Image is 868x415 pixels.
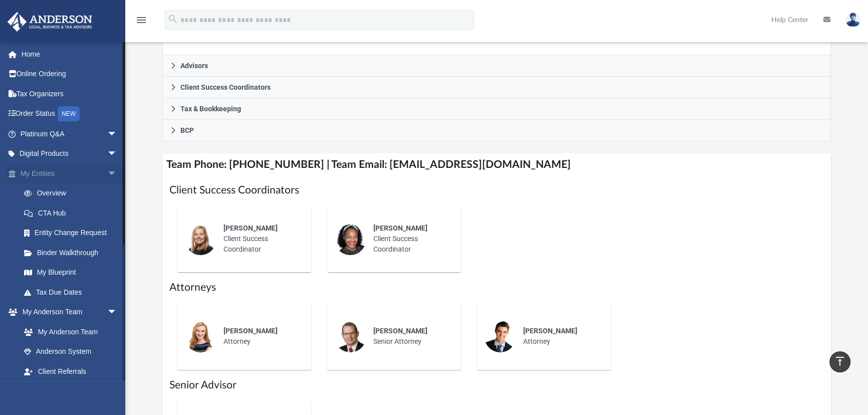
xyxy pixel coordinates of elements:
[14,361,127,381] a: Client Referrals
[373,224,427,232] span: [PERSON_NAME]
[107,144,127,164] span: arrow_drop_down
[523,327,577,335] span: [PERSON_NAME]
[14,223,132,243] a: Entity Change Request
[180,105,241,112] span: Tax & Bookkeeping
[180,62,208,69] span: Advisors
[162,98,831,120] a: Tax & Bookkeeping
[845,13,860,27] img: User Pic
[834,355,846,367] i: vertical_align_top
[14,342,127,362] a: Anderson System
[135,14,147,26] i: menu
[107,124,127,144] span: arrow_drop_down
[184,223,216,255] img: thumbnail
[169,378,824,392] h1: Senior Advisor
[224,327,278,335] span: [PERSON_NAME]
[7,44,132,64] a: Home
[216,319,304,354] div: Attorney
[169,280,824,295] h1: Attorneys
[14,243,132,263] a: Binder Walkthrough
[7,163,132,183] a: My Entitiesarrow_drop_down
[135,19,147,26] a: menu
[7,64,132,84] a: Online Ordering
[373,327,427,335] span: [PERSON_NAME]
[7,381,127,401] a: My Documentsarrow_drop_down
[516,319,604,354] div: Attorney
[216,216,304,262] div: Client Success Coordinator
[7,302,127,322] a: My Anderson Teamarrow_drop_down
[180,127,194,134] span: BCP
[224,224,278,232] span: [PERSON_NAME]
[184,320,216,352] img: thumbnail
[58,106,80,121] div: NEW
[162,55,831,77] a: Advisors
[14,322,122,342] a: My Anderson Team
[169,183,824,197] h1: Client Success Coordinators
[14,282,132,302] a: Tax Due Dates
[14,203,132,223] a: CTA Hub
[14,183,132,203] a: Overview
[7,84,132,104] a: Tax Organizers
[162,77,831,98] a: Client Success Coordinators
[180,84,271,91] span: Client Success Coordinators
[7,124,132,144] a: Platinum Q&Aarrow_drop_down
[366,216,454,262] div: Client Success Coordinator
[334,223,366,255] img: thumbnail
[162,120,831,141] a: BCP
[14,263,127,283] a: My Blueprint
[829,351,850,372] a: vertical_align_top
[7,104,132,124] a: Order StatusNEW
[366,319,454,354] div: Senior Attorney
[167,14,178,25] i: search
[484,320,516,352] img: thumbnail
[107,302,127,323] span: arrow_drop_down
[7,144,132,164] a: Digital Productsarrow_drop_down
[107,163,127,184] span: arrow_drop_down
[107,381,127,402] span: arrow_drop_down
[162,153,831,176] h4: Team Phone: [PHONE_NUMBER] | Team Email: [EMAIL_ADDRESS][DOMAIN_NAME]
[5,12,95,32] img: Anderson Advisors Platinum Portal
[334,320,366,352] img: thumbnail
